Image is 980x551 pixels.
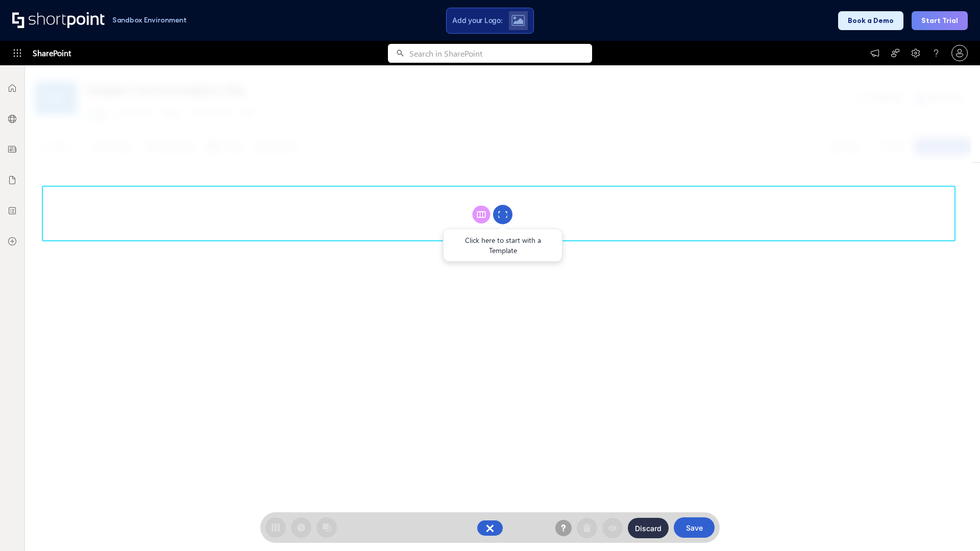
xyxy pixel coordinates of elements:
[929,502,980,551] iframe: Chat Widget
[112,17,187,23] h1: Sandbox Environment
[33,41,71,65] span: SharePoint
[838,11,903,30] button: Book a Demo
[452,16,502,25] span: Add your Logo:
[912,11,968,30] button: Start Trial
[409,44,592,63] input: Search in SharePoint
[628,518,669,538] button: Discard
[674,517,715,538] button: Save
[511,15,525,26] img: Upload logo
